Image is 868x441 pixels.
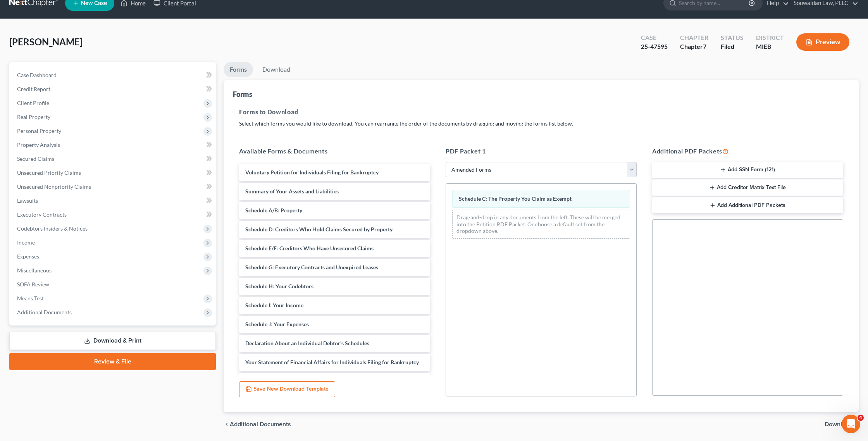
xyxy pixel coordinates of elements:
[81,0,107,6] span: New Case
[641,42,668,51] div: 25-47595
[245,188,339,195] span: Summary of Your Assets and Liabilities
[233,90,252,99] div: Forms
[245,245,374,252] span: Schedule E/F: Creditors Who Have Unsecured Claims
[446,146,637,156] h5: PDF Packet 1
[825,421,859,427] button: Download chevron_right
[17,281,49,288] span: SOFA Review
[17,225,88,232] span: Codebtors Insiders & Notices
[17,100,49,106] span: Client Profile
[17,155,54,162] span: Secured Claims
[842,415,860,433] iframe: Intercom live chat
[17,197,38,204] span: Lawsuits
[680,42,708,51] div: Chapter
[652,162,843,178] button: Add SSN Form (121)
[756,33,784,42] div: District
[11,68,216,82] a: Case Dashboard
[224,421,230,427] i: chevron_left
[239,381,335,398] button: Save New Download Template
[17,86,50,92] span: Credit Report
[9,353,216,370] a: Review & File
[245,283,313,289] span: Schedule H: Your Codebtors
[17,141,60,148] span: Property Analysis
[17,253,39,260] span: Expenses
[239,146,430,156] h5: Available Forms & Documents
[11,277,216,291] a: SOFA Review
[17,183,91,190] span: Unsecured Nonpriority Claims
[680,33,708,42] div: Chapter
[17,211,67,218] span: Executory Contracts
[11,208,216,222] a: Executory Contracts
[239,107,843,117] h5: Forms to Download
[17,114,50,120] span: Real Property
[230,421,291,427] span: Additional Documents
[17,267,52,274] span: Miscellaneous
[11,194,216,208] a: Lawsuits
[9,36,83,47] span: [PERSON_NAME]
[641,33,668,42] div: Case
[796,33,849,51] button: Preview
[756,42,784,51] div: MIEB
[17,72,57,78] span: Case Dashboard
[256,62,296,77] a: Download
[245,321,309,327] span: Schedule J: Your Expenses
[17,309,72,315] span: Additional Documents
[245,226,393,233] span: Schedule D: Creditors Who Hold Claims Secured by Property
[825,421,852,427] span: Download
[17,295,44,301] span: Means Test
[858,415,864,421] span: 4
[459,195,572,202] span: Schedule C: The Property You Claim as Exempt
[452,210,630,239] div: Drag-and-drop in any documents from the left. These will be merged into the Petition PDF Packet. ...
[11,152,216,166] a: Secured Claims
[224,62,253,77] a: Forms
[721,33,744,42] div: Status
[245,340,369,346] span: Declaration About an Individual Debtor's Schedules
[17,127,61,134] span: Personal Property
[652,197,843,214] button: Add Additional PDF Packets
[224,421,291,427] a: chevron_left Additional Documents
[9,332,216,350] a: Download & Print
[245,359,419,365] span: Your Statement of Financial Affairs for Individuals Filing for Bankruptcy
[652,179,843,196] button: Add Creditor Matrix Text File
[721,42,744,51] div: Filed
[245,264,378,270] span: Schedule G: Executory Contracts and Unexpired Leases
[239,120,843,127] p: Select which forms you would like to download. You can rearrange the order of the documents by dr...
[703,43,706,50] span: 7
[245,169,379,176] span: Voluntary Petition for Individuals Filing for Bankruptcy
[17,239,35,246] span: Income
[245,207,302,214] span: Schedule A/B: Property
[11,82,216,96] a: Credit Report
[11,180,216,194] a: Unsecured Nonpriority Claims
[17,169,81,176] span: Unsecured Priority Claims
[652,146,843,156] h5: Additional PDF Packets
[11,166,216,180] a: Unsecured Priority Claims
[11,138,216,152] a: Property Analysis
[245,302,303,308] span: Schedule I: Your Income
